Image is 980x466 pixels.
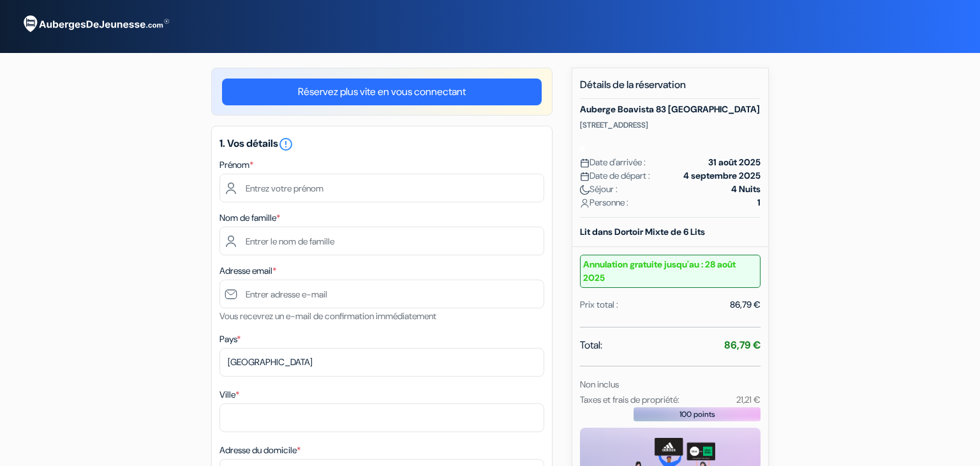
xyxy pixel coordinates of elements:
small: Taxes et frais de propriété: [580,394,679,405]
strong: 4 septembre 2025 [683,169,761,183]
h5: 1. Vos détails [219,137,544,152]
span: Personne : [580,196,628,209]
b: Lit dans Dortoir Mixte de 6 Lits [580,226,705,237]
span: Total: [580,338,602,353]
img: calendar.svg [580,158,590,168]
img: user_icon.svg [580,199,590,208]
small: Vous recevrez un e-mail de confirmation immédiatement [219,310,436,322]
span: 100 points [679,409,715,420]
div: 86,79 € [730,298,761,312]
strong: 4 Nuits [731,183,761,196]
span: Date d'arrivée : [580,156,646,169]
strong: 86,79 € [724,338,761,352]
label: Pays [219,333,241,346]
h5: Auberge Boavista 83 [GEOGRAPHIC_DATA] [580,104,761,115]
small: 21,21 € [736,394,761,405]
small: Non inclus [580,379,619,390]
img: calendar.svg [580,172,590,181]
strong: 31 août 2025 [708,156,761,169]
span: Séjour : [580,183,618,196]
p: [STREET_ADDRESS] [580,120,761,130]
i: error_outline [278,137,293,152]
input: Entrer le nom de famille [219,227,544,255]
label: Adresse email [219,264,276,278]
h5: Détails de la réservation [580,79,761,99]
small: Annulation gratuite jusqu'au : 28 août 2025 [580,255,761,288]
input: Entrer adresse e-mail [219,280,544,308]
a: Réservez plus vite en vous connectant [222,79,542,105]
img: AubergesDeJeunesse.com [15,7,175,41]
div: Prix total : [580,298,618,312]
strong: 1 [757,196,761,209]
label: Prénom [219,158,253,172]
input: Entrez votre prénom [219,174,544,202]
img: moon.svg [580,185,590,195]
a: error_outline [278,137,293,150]
label: Nom de famille [219,211,280,225]
label: Adresse du domicile [219,444,301,457]
span: Date de départ : [580,169,650,183]
label: Ville [219,388,239,402]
